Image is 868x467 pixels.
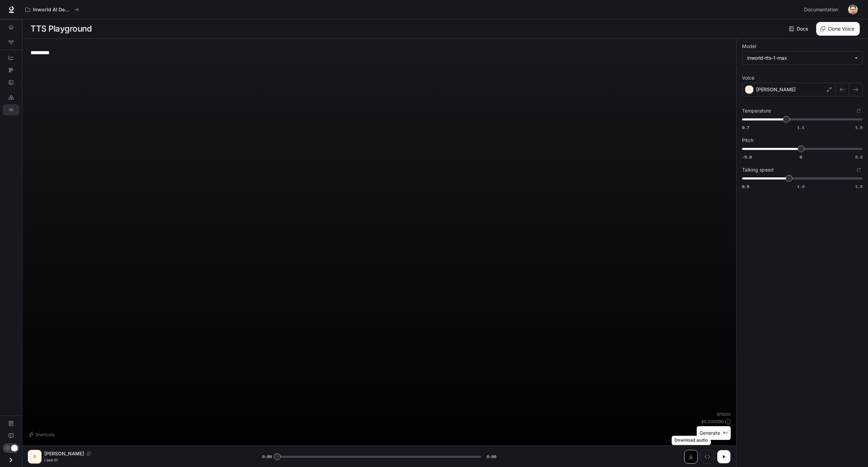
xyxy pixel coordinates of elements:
[855,166,863,174] button: Reset to default
[801,3,843,16] a: Documentation
[31,22,92,36] h1: TTS Playground
[855,125,863,130] span: 1.5
[44,457,246,463] p: I see it!
[742,125,749,130] span: 0.7
[3,453,19,467] button: Open drawer
[797,125,805,130] span: 1.1
[742,108,771,113] p: Temperature
[22,3,82,16] button: All workspaces
[672,436,711,445] div: Download audio
[28,429,57,440] button: Shortcuts
[800,154,802,160] span: 0
[717,411,731,417] p: 9 / 1000
[44,450,84,457] p: [PERSON_NAME]
[701,450,714,464] button: Inspect
[3,104,19,115] a: TTS Playground
[846,3,860,16] button: User avatar
[756,86,796,93] p: [PERSON_NAME]
[742,154,752,160] span: -5.0
[33,7,71,13] p: Inworld AI Demos
[3,77,19,88] a: Logs
[697,426,731,440] button: Generate⌘⏎
[29,451,40,462] div: D
[723,431,728,435] p: ⌘⏎
[742,184,749,189] span: 0.5
[3,52,19,63] a: Dashboards
[3,37,19,48] a: Graph Registry
[684,450,698,464] button: Download audio
[701,419,724,424] p: $ 0.000090
[3,430,19,441] a: Feedback
[848,5,858,14] img: User avatar
[742,51,862,65] div: inworld-tts-1-max
[3,418,19,429] a: Documentation
[84,452,94,456] button: Copy Voice ID
[11,444,18,452] span: Dark mode toggle
[3,65,19,75] a: Traces
[3,92,19,103] a: LLM Playground
[804,5,838,14] span: Documentation
[487,453,496,460] span: 0:00
[855,107,863,115] button: Reset to default
[855,184,863,189] span: 1.5
[742,75,754,80] p: Voice
[3,22,19,33] a: Overview
[747,55,851,61] div: inworld-tts-1-max
[742,138,753,143] p: Pitch
[797,184,805,189] span: 1.0
[788,22,811,36] a: Docs
[742,44,756,49] p: Model
[816,22,860,36] button: Clone Voice
[855,154,863,160] span: 5.0
[742,167,774,172] p: Talking speed
[262,453,272,460] span: 0:00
